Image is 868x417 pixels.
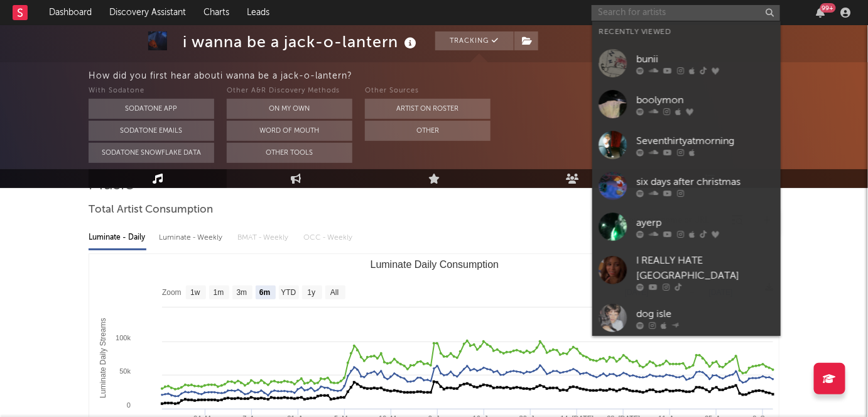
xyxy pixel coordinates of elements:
button: Sodatone Emails [89,121,214,141]
text: Zoom [162,289,182,297]
div: Luminate - Daily [89,227,146,248]
div: Seventhirtyatmorning [636,133,774,148]
button: Artist on Roster [365,99,491,119]
span: Music [89,177,134,192]
div: I REALLY HATE [GEOGRAPHIC_DATA] [636,253,774,284]
text: Luminate Daily Streams [99,318,107,398]
input: Search for artists [592,5,780,21]
text: 1m [214,289,224,297]
text: 100k [116,334,131,342]
div: ayerp [636,215,774,230]
text: 3m [237,289,247,297]
span: Total Artist Consumption [89,203,213,218]
text: 50k [119,367,131,375]
button: Other Tools [227,143,352,163]
a: boolymon [592,84,781,125]
button: Sodatone Snowflake Data [89,143,214,163]
text: 1w [190,289,200,297]
div: Luminate - Weekly [159,227,225,248]
button: On My Own [227,99,352,119]
div: 99 + [820,3,836,13]
a: six days after christmas [592,165,781,206]
a: Seventhirtyatmorning [592,125,781,165]
div: six days after christmas [636,174,774,189]
div: Recently Viewed [599,25,774,40]
text: 0 [127,401,131,409]
div: dog isle [636,306,774,321]
div: boolymon [636,92,774,108]
div: Other A&R Discovery Methods [227,84,352,99]
text: YTD [281,289,296,297]
a: bunii [592,43,781,84]
div: Other Sources [365,84,491,99]
button: 99+ [816,8,825,18]
div: With Sodatone [89,84,214,99]
div: How did you first hear about i wanna be a jack-o-lantern ? [89,69,868,84]
text: Luminate Daily Consumption [371,259,499,270]
button: Tracking [435,31,514,50]
text: 6m [259,289,270,297]
text: 1y [308,289,316,297]
button: Word Of Mouth [227,121,352,141]
a: ayerp [592,206,781,247]
button: Sodatone App [89,99,214,119]
text: All [330,289,339,297]
button: Other [365,121,491,141]
div: bunii [636,52,774,67]
a: dog isle [592,297,781,338]
a: I REALLY HATE [GEOGRAPHIC_DATA] [592,247,781,297]
div: i wanna be a jack-o-lantern [183,31,420,52]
